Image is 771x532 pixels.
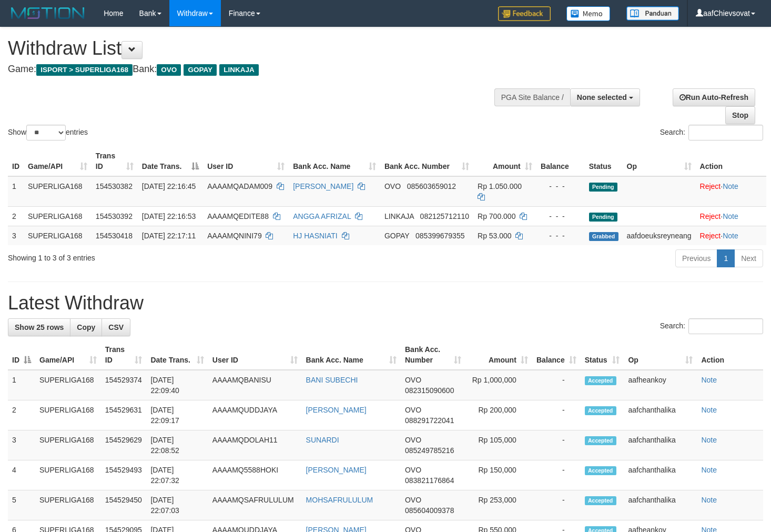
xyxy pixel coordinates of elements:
[92,146,138,176] th: Trans ID: activate to sort column ascending
[532,340,581,370] th: Balance: activate to sort column ascending
[701,376,717,384] a: Note
[138,146,203,176] th: Date Trans.: activate to sort column descending
[725,106,755,124] a: Stop
[541,211,581,222] div: - - -
[289,146,380,176] th: Bank Acc. Name: activate to sort column ascending
[146,490,208,520] td: [DATE] 22:07:03
[302,340,401,370] th: Bank Acc. Name: activate to sort column ascending
[478,182,522,190] span: Rp 1.050.000
[701,466,717,474] a: Note
[624,430,697,460] td: aafchanthalika
[541,181,581,192] div: - - -
[208,340,302,370] th: User ID: activate to sort column ascending
[478,232,512,240] span: Rp 53.000
[623,226,696,245] td: aafdoeuksreyneang
[585,466,616,475] span: Accepted
[696,226,766,245] td: ·
[8,206,24,226] td: 2
[8,64,503,75] h4: Game: Bank:
[306,466,367,474] a: [PERSON_NAME]
[293,232,338,240] a: HJ HASNIATI
[384,182,401,190] span: OVO
[208,400,302,430] td: AAAAMQUDDJAYA
[585,406,616,415] span: Accepted
[384,212,414,220] span: LINKAJA
[15,323,64,332] span: Show 25 rows
[536,146,585,176] th: Balance
[35,340,101,370] th: Game/API: activate to sort column ascending
[306,376,358,384] a: BANI SUBECHI
[673,88,755,106] a: Run Auto-Refresh
[700,182,721,190] a: Reject
[146,460,208,490] td: [DATE] 22:07:32
[35,460,101,490] td: SUPERLIGA168
[146,340,208,370] th: Date Trans.: activate to sort column ascending
[8,460,35,490] td: 4
[101,430,147,460] td: 154529629
[541,230,581,241] div: - - -
[624,340,697,370] th: Op: activate to sort column ascending
[101,400,147,430] td: 154529631
[532,400,581,430] td: -
[207,182,272,190] span: AAAAMQADAM009
[626,6,679,21] img: panduan.png
[184,64,217,76] span: GOPAY
[688,125,763,140] input: Search:
[405,436,421,444] span: OVO
[717,249,735,267] a: 1
[415,232,464,240] span: Copy 085399679355 to clipboard
[570,88,640,106] button: None selected
[8,318,70,336] a: Show 25 rows
[208,490,302,520] td: AAAAMQSAFRULULUM
[675,249,717,267] a: Previous
[585,496,616,505] span: Accepted
[35,370,101,400] td: SUPERLIGA168
[532,460,581,490] td: -
[8,340,35,370] th: ID: activate to sort column descending
[589,183,617,192] span: Pending
[465,490,532,520] td: Rp 253,000
[405,386,454,395] span: Copy 082315090600 to clipboard
[697,340,763,370] th: Action
[77,323,95,332] span: Copy
[96,182,133,190] span: 154530382
[420,212,469,220] span: Copy 082125712110 to clipboard
[8,38,503,59] h1: Withdraw List
[577,93,627,102] span: None selected
[207,212,269,220] span: AAAAMQEDITE88
[473,146,536,176] th: Amount: activate to sort column ascending
[24,206,92,226] td: SUPERLIGA168
[26,125,66,140] select: Showentries
[8,430,35,460] td: 3
[405,506,454,515] span: Copy 085604009378 to clipboard
[108,323,124,332] span: CSV
[24,226,92,245] td: SUPERLIGA168
[696,206,766,226] td: ·
[8,490,35,520] td: 5
[589,213,617,222] span: Pending
[219,64,259,76] span: LINKAJA
[8,400,35,430] td: 2
[723,212,738,220] a: Note
[623,146,696,176] th: Op: activate to sort column ascending
[405,496,421,504] span: OVO
[35,400,101,430] td: SUPERLIGA168
[142,212,196,220] span: [DATE] 22:16:53
[8,176,24,207] td: 1
[701,406,717,414] a: Note
[401,340,465,370] th: Bank Acc. Number: activate to sort column ascending
[380,146,473,176] th: Bank Acc. Number: activate to sort column ascending
[734,249,763,267] a: Next
[465,460,532,490] td: Rp 150,000
[96,232,133,240] span: 154530418
[306,436,339,444] a: SUNARDI
[102,318,130,336] a: CSV
[566,6,611,21] img: Button%20Memo.svg
[660,125,763,140] label: Search:
[146,400,208,430] td: [DATE] 22:09:17
[465,370,532,400] td: Rp 1,000,000
[405,416,454,425] span: Copy 088291722041 to clipboard
[696,146,766,176] th: Action
[24,146,92,176] th: Game/API: activate to sort column ascending
[101,490,147,520] td: 154529450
